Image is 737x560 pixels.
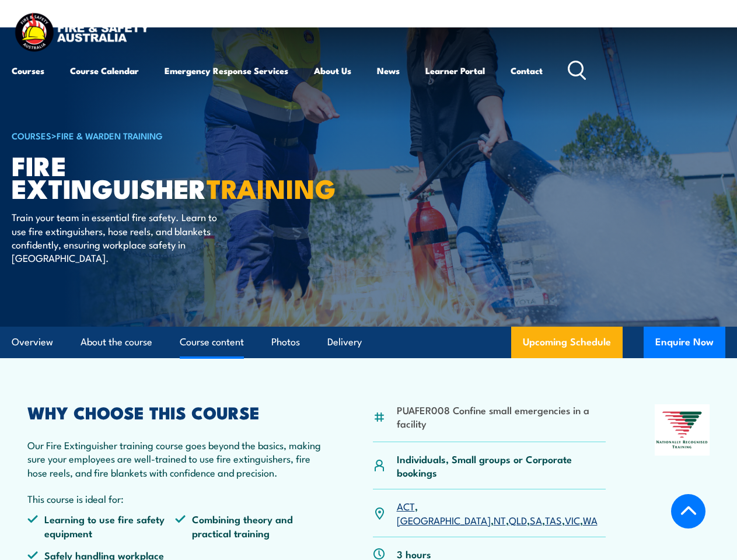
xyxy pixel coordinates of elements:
li: Learning to use fire safety equipment [27,512,175,540]
a: WA [583,513,598,527]
a: Photos [271,327,300,358]
a: NT [494,513,506,527]
a: Delivery [327,327,362,358]
h6: > [12,128,300,142]
a: Course Calendar [70,57,139,85]
a: Fire & Warden Training [57,129,163,142]
a: Contact [511,57,543,85]
a: Upcoming Schedule [511,327,623,358]
h1: Fire Extinguisher [12,153,300,199]
strong: TRAINING [207,167,336,208]
a: About the course [81,327,152,358]
li: PUAFER008 Confine small emergencies in a facility [397,403,606,430]
a: Overview [12,327,53,358]
p: Train your team in essential fire safety. Learn to use fire extinguishers, hose reels, and blanke... [12,210,225,265]
a: QLD [509,513,527,527]
p: Individuals, Small groups or Corporate bookings [397,452,606,480]
p: This course is ideal for: [27,492,323,505]
h2: WHY CHOOSE THIS COURSE [27,404,323,419]
a: [GEOGRAPHIC_DATA] [397,513,491,527]
a: ACT [397,499,415,513]
a: TAS [545,513,562,527]
button: Enquire Now [644,327,725,358]
a: About Us [314,57,351,85]
a: News [377,57,400,85]
p: Our Fire Extinguisher training course goes beyond the basics, making sure your employees are well... [27,438,323,479]
a: Course content [180,327,244,358]
a: VIC [565,513,580,527]
a: SA [530,513,542,527]
a: Learner Portal [425,57,485,85]
a: Emergency Response Services [165,57,288,85]
p: , , , , , , , [397,499,606,527]
li: Combining theory and practical training [175,512,323,540]
img: Nationally Recognised Training logo. [655,404,710,456]
a: COURSES [12,129,51,142]
a: Courses [12,57,44,85]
